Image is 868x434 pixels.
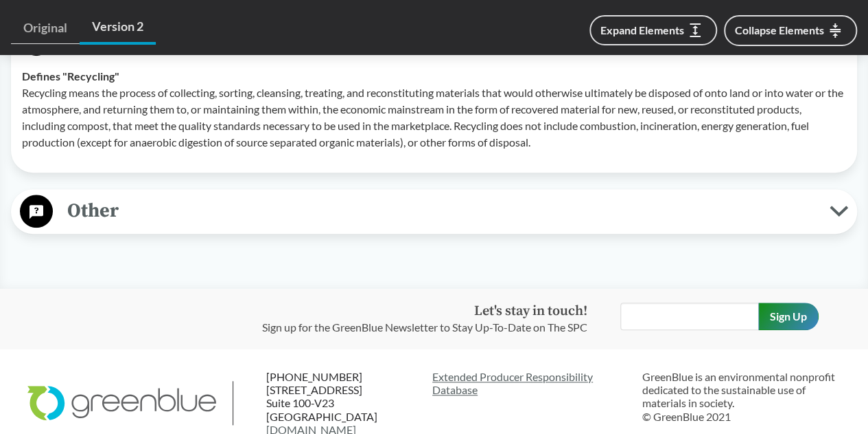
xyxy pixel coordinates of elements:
[474,303,587,320] strong: Let's stay in touch!
[432,370,631,396] a: Extended Producer ResponsibilityDatabase
[758,303,819,330] input: Sign Up
[589,15,717,45] button: Expand Elements
[53,195,830,226] span: Other
[80,11,156,45] a: Version 2
[16,194,852,229] button: Other
[11,12,80,44] a: Original
[22,85,846,151] p: Recycling means the process of collecting, sorting, cleansing, treating, and reconstituting mater...
[724,15,857,46] button: Collapse Elements
[642,370,841,423] p: GreenBlue is an environmental nonprofit dedicated to the sustainable use of materials in society....
[22,69,119,83] strong: Defines "Recycling"
[262,319,587,336] p: Sign up for the GreenBlue Newsletter to Stay Up-To-Date on The SPC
